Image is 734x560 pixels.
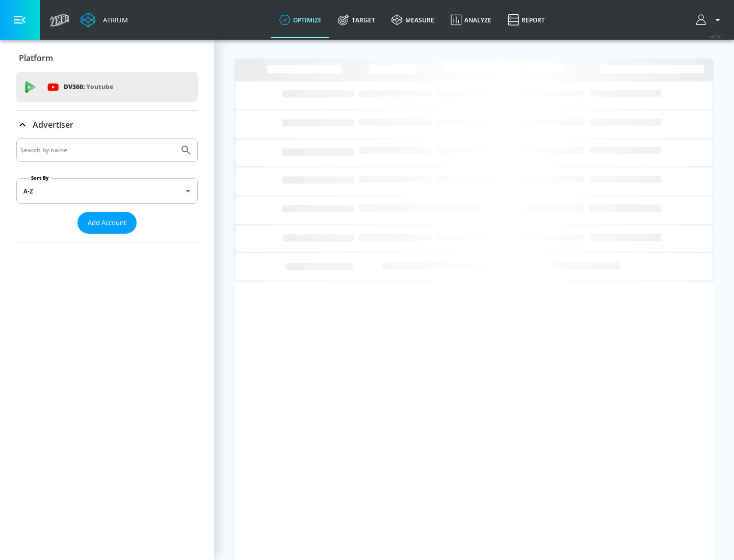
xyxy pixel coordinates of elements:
[29,175,51,181] label: Sort By
[16,110,198,139] div: Advertiser
[271,2,330,38] a: optimize
[16,44,198,72] div: Platform
[16,178,198,204] div: A-Z
[99,15,128,24] div: Atrium
[33,119,73,130] p: Advertiser
[442,2,500,38] a: Analyze
[64,81,113,93] p: DV360:
[86,81,113,92] p: Youtube
[16,234,198,242] nav: list of Advertiser
[16,138,198,242] div: Advertiser
[88,217,126,229] span: Add Account
[16,72,198,102] div: DV360: Youtube
[20,144,175,157] input: Search by name
[500,2,553,38] a: Report
[383,2,442,38] a: measure
[77,212,137,234] button: Add Account
[19,52,53,64] p: Platform
[81,12,128,27] a: Atrium
[330,2,383,38] a: Target
[710,34,724,39] span: v 4.25.2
